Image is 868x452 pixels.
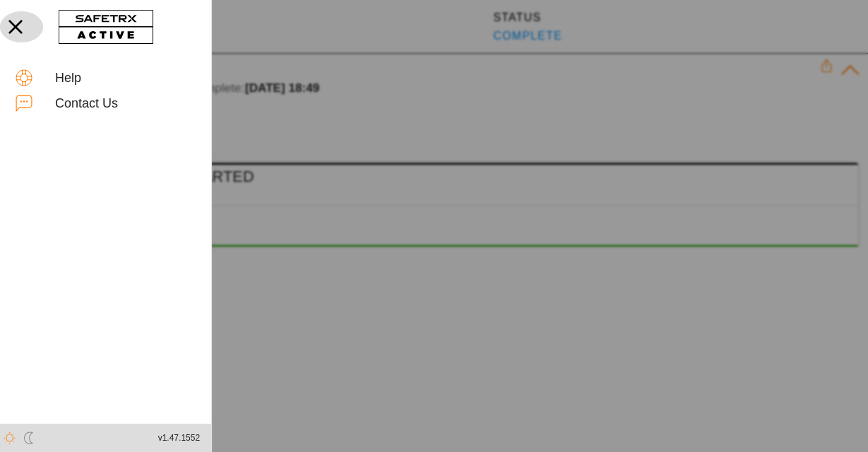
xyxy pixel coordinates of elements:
[23,431,35,444] img: ModeDark.svg
[158,431,200,446] span: v1.47.1552
[16,95,32,112] img: ContactUs.svg
[4,431,16,444] img: ModeLight.svg
[150,427,208,450] button: v1.47.1552
[16,69,32,86] img: Help.svg
[55,96,196,112] div: Contact Us
[55,71,196,86] div: Help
